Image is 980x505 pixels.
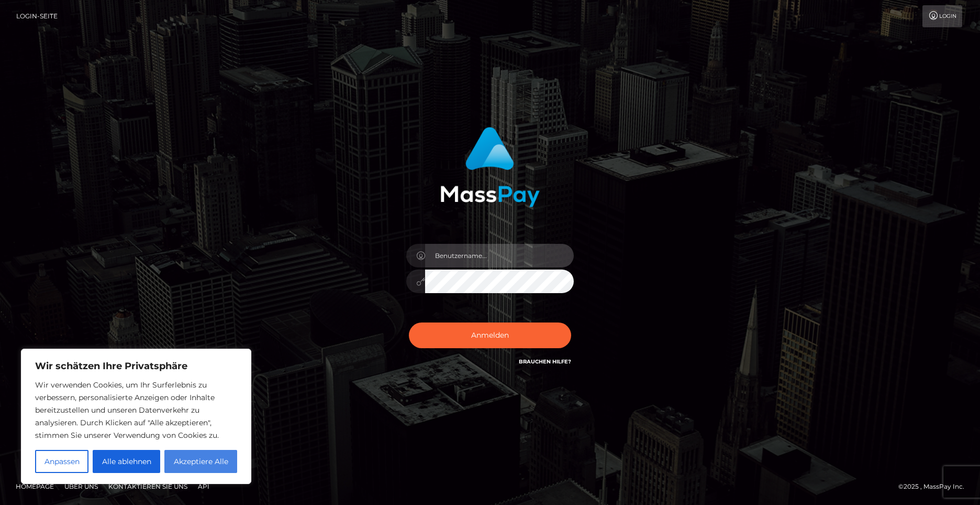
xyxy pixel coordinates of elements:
[409,323,571,348] button: Anmelden
[519,358,571,365] a: Brauchen Hilfe?
[35,450,88,473] button: Customise
[898,481,972,492] div: © 2025 , MassPay Inc.
[16,5,58,27] a: Login-Seite
[35,360,237,372] p: Wir schätzen Ihre Privatsphäre
[12,478,58,495] a: Homepage
[21,349,251,484] div: We value your privacy
[35,379,237,442] p: Wir verwenden Cookies, um Ihr Surferlebnis zu verbessern, personalisierte Anzeigen oder Inhalte b...
[93,450,160,473] button: Reject All
[164,450,237,473] button: Accept All
[922,5,962,27] a: Login
[60,478,102,495] a: Über uns
[194,478,214,495] a: API
[440,127,540,207] img: MassPay Login
[425,244,574,267] input: Benutzername...
[104,478,192,495] a: Kontaktieren Sie uns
